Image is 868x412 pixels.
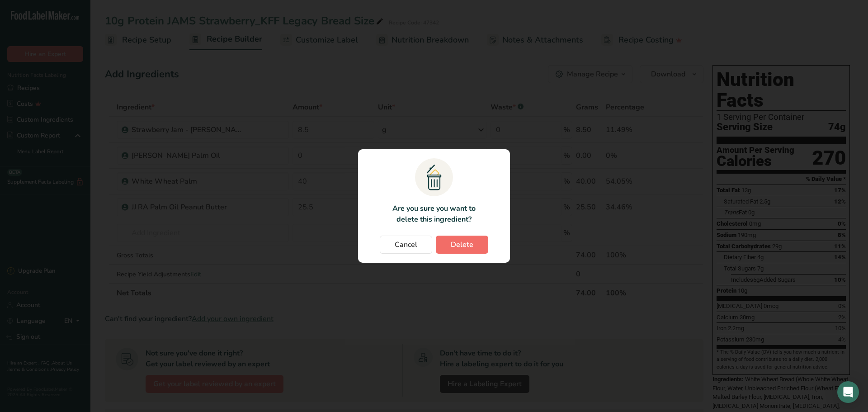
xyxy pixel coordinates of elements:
[436,236,488,254] button: Delete
[837,381,859,403] div: Open Intercom Messenger
[451,239,473,250] span: Delete
[387,203,481,225] p: Are you sure you want to delete this ingredient?
[380,236,432,254] button: Cancel
[395,239,417,250] span: Cancel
